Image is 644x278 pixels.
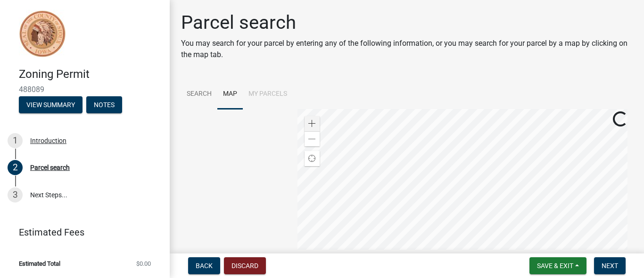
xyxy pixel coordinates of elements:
div: Introduction [30,137,66,144]
h4: Zoning Permit [19,67,162,81]
button: View Summary [19,96,83,113]
button: Notes [86,96,122,113]
span: Back [196,262,213,270]
button: Discard [224,257,266,274]
a: Map [217,79,243,110]
div: Zoom in [305,116,320,131]
wm-modal-confirm: Notes [86,101,122,109]
button: Next [594,257,626,274]
span: Estimated Total [19,261,60,267]
button: Save & Exit [529,257,586,274]
p: You may search for your parcel by entering any of the following information, or you may search fo... [181,38,633,60]
h1: Parcel search [181,11,633,34]
button: Back [188,257,220,274]
div: 3 [8,187,23,202]
a: Search [181,79,217,110]
span: Next [602,262,618,270]
wm-modal-confirm: Summary [19,101,83,109]
div: 1 [8,133,23,148]
a: Estimated Fees [8,223,155,242]
div: Parcel search [30,164,70,171]
div: Find my location [305,151,320,166]
img: Sioux County, Iowa [19,10,66,58]
div: Zoom out [305,131,320,146]
div: 2 [8,160,23,175]
span: 488089 [19,85,151,94]
span: Save & Exit [537,262,573,270]
span: $0.00 [136,261,151,267]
